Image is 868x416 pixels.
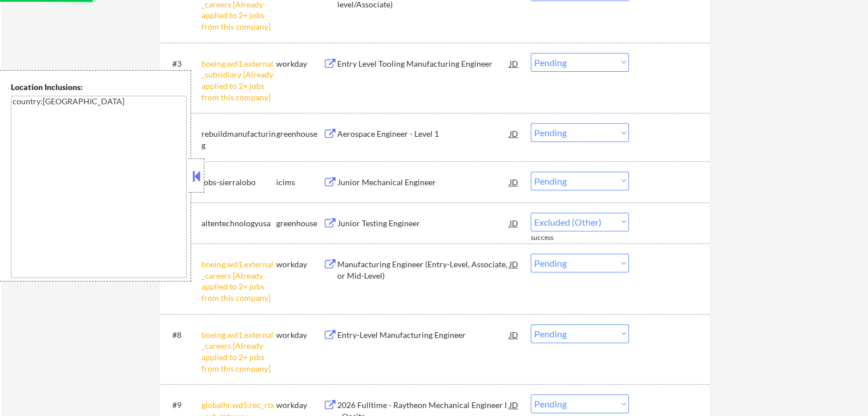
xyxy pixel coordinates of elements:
div: workday [276,329,323,341]
div: JD [508,53,520,74]
div: JD [508,172,520,192]
div: JD [508,123,520,144]
div: Junior Mechanical Engineer [337,177,510,188]
div: Junior Testing Engineer [337,218,510,229]
div: greenhouse [276,218,323,229]
div: #8 [172,329,192,341]
div: Entry Level Tooling Manufacturing Engineer [337,58,510,70]
div: Manufacturing Engineer (Entry-Level, Associate, or Mid-Level) [337,259,510,281]
div: JD [508,254,520,274]
div: JD [508,324,520,345]
div: boeing.wd1.external_careers [Already applied to 2+ jobs from this company] [201,259,276,303]
div: boeing.wd1.external_subsidiary [Already applied to 2+ jobs from this company] [201,58,276,103]
div: boeing.wd1.external_careers [Already applied to 2+ jobs from this company] [201,329,276,374]
div: Entry-Level Manufacturing Engineer [337,329,510,341]
div: JD [508,394,520,415]
div: Aerospace Engineer - Level 1 [337,128,510,140]
div: workday [276,399,323,411]
div: #9 [172,399,192,411]
div: workday [276,58,323,70]
div: icims [276,177,323,188]
div: greenhouse [276,128,323,140]
div: #3 [172,58,192,70]
div: rebuildmanufacturing [201,128,276,150]
div: altentechnologyusa [201,218,276,229]
div: success [531,233,576,243]
div: JD [508,213,520,233]
div: workday [276,259,323,270]
div: jobs-sierralobo [201,177,276,188]
div: Location Inclusions: [11,81,187,93]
